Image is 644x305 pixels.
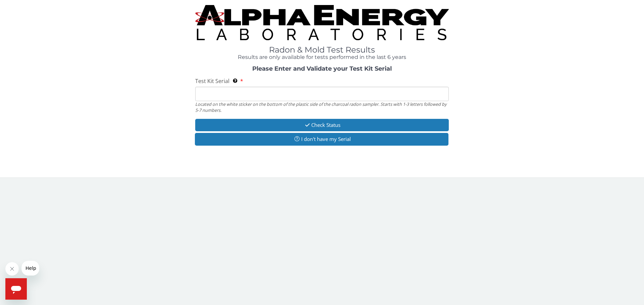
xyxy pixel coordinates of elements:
div: Located on the white sticker on the bottom of the plastic side of the charcoal radon sampler. Sta... [195,101,449,113]
button: Check Status [195,119,449,131]
span: Test Kit Serial [195,77,229,85]
iframe: Button to launch messaging window [5,278,27,300]
h4: Results are only available for tests performed in the last 6 years [195,54,449,60]
iframe: Message from company [21,261,39,276]
button: I don't have my Serial [195,133,448,145]
img: TightCrop.jpg [195,5,449,40]
strong: Please Enter and Validate your Test Kit Serial [252,65,392,72]
h1: Radon & Mold Test Results [195,46,449,54]
iframe: Close message [5,262,19,276]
